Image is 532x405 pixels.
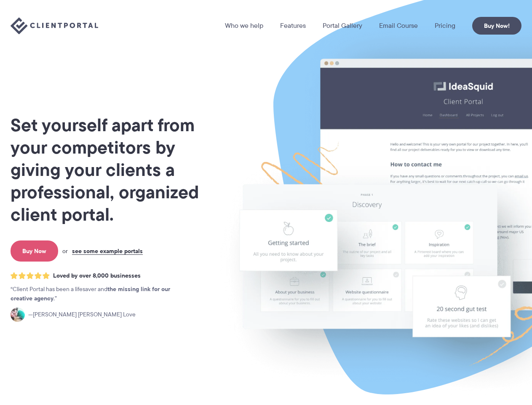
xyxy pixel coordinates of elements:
[379,22,418,29] a: Email Course
[11,284,170,303] strong: the missing link for our creative agency
[225,22,263,29] a: Who we help
[280,22,306,29] a: Features
[323,22,362,29] a: Portal Gallery
[72,247,143,255] a: see some example portals
[28,310,136,319] span: [PERSON_NAME] [PERSON_NAME] Love
[472,17,521,35] a: Buy Now!
[62,247,68,255] span: or
[53,272,141,279] span: Loved by over 8,000 businesses
[11,240,58,262] a: Buy Now
[435,22,455,29] a: Pricing
[11,285,187,303] p: Client Portal has been a lifesaver and .
[11,114,215,226] h1: Set yourself apart from your competitors by giving your clients a professional, organized client ...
